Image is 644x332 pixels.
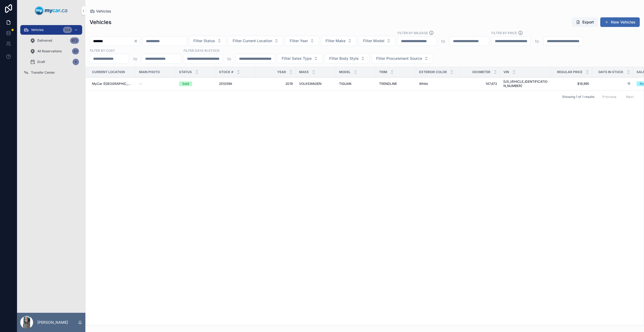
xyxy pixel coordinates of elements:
[179,81,213,86] a: Sold
[20,25,82,35] a: Vehicles324
[233,38,272,44] span: Filter Current Location
[359,36,395,46] button: Select Button
[325,38,345,44] span: Filter Make
[339,82,351,86] span: TIGUAN
[372,53,433,64] button: Select Button
[325,53,369,64] button: Select Button
[321,36,356,46] button: Select Button
[285,36,319,46] button: Select Button
[419,70,447,74] span: Exterior Color
[139,82,173,86] a: --
[17,21,85,84] div: scrollable content
[90,18,112,26] h1: Vehicles
[329,56,359,61] span: Filter Body Style
[179,70,192,74] span: Status
[182,81,189,86] div: Sold
[139,82,142,86] span: --
[189,36,226,46] button: Select Button
[193,38,215,44] span: Filter Status
[379,82,413,86] a: TRENDLINE
[339,70,351,74] span: Model
[70,37,79,44] div: 872
[419,82,428,86] span: White
[572,17,598,27] button: Export
[363,38,384,44] span: Filter Model
[90,48,115,53] label: FILTER BY COST
[134,39,140,43] button: Clear
[554,82,589,86] a: $16,995
[299,82,321,86] span: VOLKSWAGEN
[37,38,52,43] span: Delivered
[27,46,82,56] a: All Reservations63
[228,36,283,46] button: Select Button
[92,70,125,74] span: Current Location
[376,56,422,61] span: Filter Procurement Source
[379,70,387,74] span: Trim
[227,56,231,62] p: to
[184,48,220,53] label: Filter Days In Stock
[37,320,68,325] p: [PERSON_NAME]
[31,28,43,32] span: Vehicles
[219,82,253,86] a: 251059A
[419,82,457,86] a: White
[299,82,333,86] a: VOLKSWAGEN
[259,82,293,86] a: 2019
[96,9,111,14] span: Vehicles
[72,48,79,54] div: 63
[277,53,323,64] button: Select Button
[282,56,312,61] span: Filter Sales Type
[92,82,133,86] a: MyCar ([GEOGRAPHIC_DATA])
[535,38,539,44] p: to
[31,70,55,75] span: Transfer Center
[277,70,286,74] span: Year
[73,59,79,65] div: 4
[562,95,594,99] span: Showing 1 of 1 results
[27,57,82,67] a: Draft4
[600,17,640,27] button: New Vehicles
[133,56,137,62] p: to
[37,60,45,64] span: Draft
[557,70,582,74] span: Regular Price
[472,70,490,74] span: Odometer
[339,82,373,86] a: TIGUAN
[219,70,233,74] span: Stock #
[441,38,445,44] p: to
[379,82,397,86] span: TRENDLINE
[90,9,111,14] a: Vehicles
[595,82,630,86] a: 11
[463,82,497,86] a: 147,672
[598,70,623,74] span: Days In Stock
[63,27,72,33] div: 324
[139,70,160,74] span: Main Photo
[35,6,67,15] img: App logo
[397,30,428,35] label: Filter By Mileage
[290,38,308,44] span: Filter Year
[299,70,309,74] span: Make
[503,80,547,88] a: [US_VEHICLE_IDENTIFICATION_NUMBER]
[491,30,517,35] label: FILTER BY PRICE
[503,70,509,74] span: VIN
[219,82,232,86] span: 251059A
[27,36,82,45] a: Delivered872
[20,68,82,77] a: Transfer Center
[37,49,62,53] span: All Reservations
